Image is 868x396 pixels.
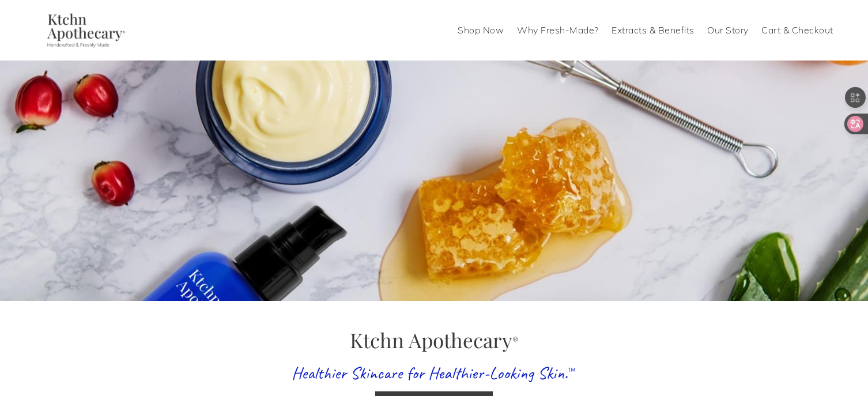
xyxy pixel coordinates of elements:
sup: ™ [568,365,576,376]
a: Shop Now [458,21,504,40]
img: Ktchn Apothecary [35,13,133,48]
sup: ® [512,334,518,346]
span: Healthier Skincare for Healthier-Looking Skin. [292,362,568,384]
a: Cart & Checkout [761,21,833,40]
a: Extracts & Benefits [612,21,695,40]
a: Why Fresh-Made? [517,21,599,40]
a: Our Story [707,21,749,40]
span: Ktchn Apothecary [350,326,518,353]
